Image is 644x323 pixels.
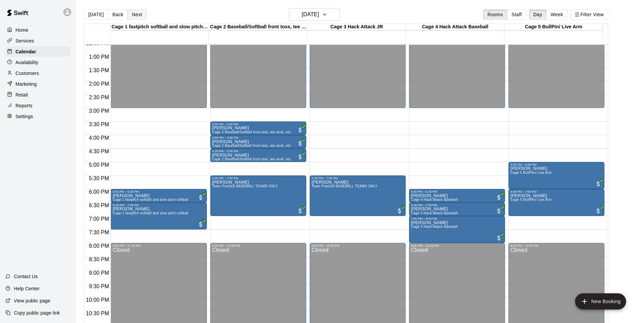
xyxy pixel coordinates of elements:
[411,225,458,228] span: Cage 4 Hack Attack Baseball
[5,47,71,57] div: Calendar
[14,309,60,316] p: Copy public page link
[409,203,505,216] div: 6:30 PM – 7:00 PM: Christopher Marlow
[16,91,28,98] p: Retail
[16,70,39,77] p: Customers
[396,208,403,214] span: All customers have paid
[210,149,306,162] div: 4:30 PM – 5:00 PM: Christopher Thompson
[16,48,36,55] p: Calendar
[575,293,626,309] button: add
[510,163,602,166] div: 5:00 PM – 6:00 PM
[312,177,404,180] div: 5:30 PM – 7:00 PM
[16,37,34,44] p: Services
[297,154,304,160] span: All customers have paid
[312,184,378,188] span: Team Practice-BASEBALL TEAMS ONLY
[113,244,205,247] div: 8:00 PM – 11:59 PM
[508,162,604,189] div: 5:00 PM – 6:00 PM: Chris Stevens
[510,198,552,201] span: Cage 5 BullPen/ Live Arm
[411,190,503,193] div: 6:00 PM – 6:30 PM
[411,211,458,215] span: Cage 4 Hack Attack Baseball
[510,171,552,174] span: Cage 5 BullPen/ Live Arm
[5,36,71,46] a: Services
[84,297,111,303] span: 10:00 PM
[212,157,291,161] span: Cage 2 Baseball/Softball front toss, tee work ,etc
[529,9,547,20] button: Day
[411,244,503,247] div: 8:00 PM – 11:59 PM
[212,177,304,180] div: 5:30 PM – 7:00 PM
[212,244,304,247] div: 8:00 PM – 11:59 PM
[14,273,38,280] p: Contact Us
[5,79,71,89] a: Marketing
[595,208,602,214] span: All customers have paid
[87,95,111,100] span: 2:30 PM
[16,81,37,87] p: Marketing
[5,68,71,78] a: Customers
[212,123,304,126] div: 3:30 PM – 4:00 PM
[504,24,603,30] div: Cage 5 BullPin/ Live Arm
[312,244,404,247] div: 8:00 PM – 11:59 PM
[113,198,188,201] span: Cage 1 fastpitch softball and slow pitch softball
[87,135,111,141] span: 4:00 PM
[406,24,504,30] div: Cage 4 Hack Attack Baseball
[297,140,304,147] span: All customers have paid
[87,230,111,235] span: 7:30 PM
[113,211,188,215] span: Cage 1 fastpitch softball and slow pitch softball
[209,24,307,30] div: Cage 2 Baseball/Softball front toss, tee work , No Machine
[307,24,406,30] div: Cage 3 Hack Attack JR
[5,57,71,68] a: Availability
[16,102,32,109] p: Reports
[16,59,39,66] p: Availability
[212,184,278,188] span: Team Practice-BASEBALL TEAMS ONLY
[111,24,209,30] div: Cage 1 fastpitch softball and slow pitch softball
[210,176,306,216] div: 5:30 PM – 7:00 PM: Colton Martin
[16,27,28,33] p: Home
[87,54,111,60] span: 1:00 PM
[297,208,304,214] span: All customers have paid
[87,68,111,73] span: 1:30 PM
[87,243,111,249] span: 8:00 PM
[5,25,71,35] a: Home
[87,284,111,289] span: 9:30 PM
[16,113,33,120] p: Settings
[87,162,111,168] span: 5:00 PM
[297,127,304,133] span: All customers have paid
[197,194,204,201] span: All customers have paid
[108,9,128,20] button: Back
[111,203,207,230] div: 6:30 PM – 7:30 PM: Valerie Espinoza
[411,217,503,220] div: 7:00 PM – 8:00 PM
[496,194,502,201] span: All customers have paid
[210,135,306,149] div: 4:00 PM – 4:30 PM: Christopher Thompson
[212,150,304,153] div: 4:30 PM – 5:00 PM
[212,130,291,134] span: Cage 2 Baseball/Softball front toss, tee work ,etc
[483,9,507,20] button: Rooms
[113,190,205,193] div: 6:00 PM – 6:30 PM
[87,257,111,262] span: 8:30 PM
[87,189,111,195] span: 6:00 PM
[409,216,505,243] div: 7:00 PM – 8:00 PM: ramses mada
[546,9,568,20] button: Week
[5,101,71,111] a: Reports
[127,9,146,20] button: Next
[496,235,502,241] span: All customers have paid
[289,8,340,21] button: [DATE]
[210,122,306,135] div: 3:30 PM – 4:00 PM: Christopher Thompson
[302,10,319,19] h6: [DATE]
[310,176,406,216] div: 5:30 PM – 7:00 PM: Colton Martin
[409,189,505,203] div: 6:00 PM – 6:30 PM: Francisco Jacinto
[87,176,111,181] span: 5:30 PM
[87,81,111,87] span: 2:00 PM
[197,221,204,228] span: All customers have paid
[212,144,291,147] span: Cage 2 Baseball/Softball front toss, tee work ,etc
[5,90,71,100] a: Retail
[411,198,458,201] span: Cage 4 Hack Attack Baseball
[411,204,503,207] div: 6:30 PM – 7:00 PM
[510,190,602,193] div: 6:00 PM – 7:00 PM
[507,9,526,20] button: Staff
[508,189,604,216] div: 6:00 PM – 7:00 PM: Christopher Marlow
[14,297,50,304] p: View public page
[87,216,111,222] span: 7:00 PM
